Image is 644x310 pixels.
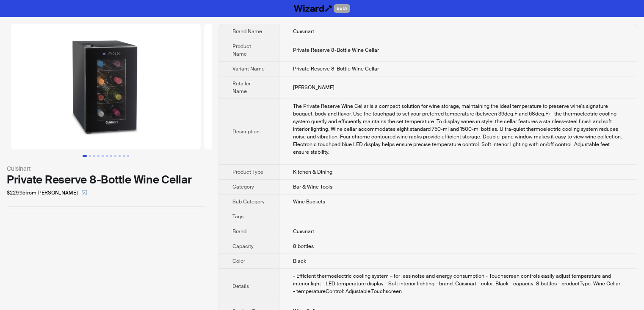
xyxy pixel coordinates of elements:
[293,272,623,295] div: - Efficient thermoelectric cooling system – for less noise and energy consumption - Touchscreen c...
[114,155,116,157] button: Go to slide 8
[232,198,265,205] span: Sub Category
[11,24,201,149] img: Private Reserve 8-Bottle Wine Cellar Private Reserve 8-Bottle Wine Cellar image 1
[232,183,254,190] span: Category
[123,155,125,157] button: Go to slide 10
[232,228,246,235] span: Brand
[82,190,87,195] span: select
[293,243,314,250] span: 8 bottles
[293,198,325,205] span: Wine Buckets
[232,80,251,95] span: Retailer Name
[293,228,314,235] span: Cuisinart
[232,213,243,220] span: Tags
[232,169,263,175] span: Product Type
[232,128,260,135] span: Description
[232,65,265,72] span: Variant Name
[293,183,332,190] span: Bar & Wine Tools
[232,28,262,35] span: Brand Name
[232,283,249,290] span: Details
[232,243,254,250] span: Capacity
[7,173,205,186] div: Private Reserve 8-Bottle Wine Cellar
[293,47,379,54] span: Private Reserve 8-Bottle Wine Cellar
[293,258,306,265] span: Black
[232,43,251,57] span: Product Name
[93,155,95,157] button: Go to slide 3
[7,164,205,173] div: Cuisinart
[293,84,334,91] span: [PERSON_NAME]
[293,102,623,156] div: The Private Reserve Wine Cellar is a compact solution for wine storage, maintaining the ideal tem...
[334,4,350,13] span: BETA
[204,24,394,149] img: Private Reserve 8-Bottle Wine Cellar Private Reserve 8-Bottle Wine Cellar image 2
[119,155,121,157] button: Go to slide 9
[83,155,87,157] button: Go to slide 1
[97,155,100,157] button: Go to slide 4
[293,169,332,175] span: Kitchen & Dining
[102,155,104,157] button: Go to slide 5
[106,155,108,157] button: Go to slide 6
[232,258,245,265] span: Color
[127,155,129,157] button: Go to slide 11
[293,28,314,35] span: Cuisinart
[89,155,91,157] button: Go to slide 2
[7,186,205,200] div: $229.95 from [PERSON_NAME]
[110,155,112,157] button: Go to slide 7
[293,65,379,72] span: Private Reserve 8-Bottle Wine Cellar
